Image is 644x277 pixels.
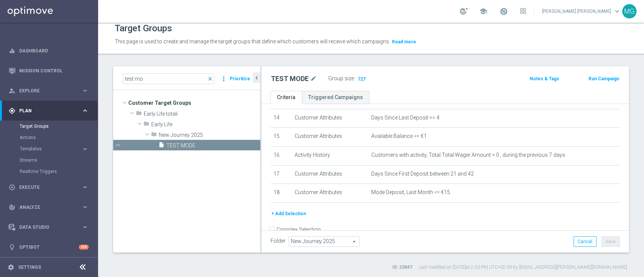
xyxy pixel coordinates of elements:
[19,185,81,190] span: Execute
[479,7,487,15] span: school
[271,146,292,165] td: 16
[371,115,440,121] span: Days Since Last Deposit >= 4
[19,225,81,230] span: Data Studio
[271,128,292,147] td: 15
[371,189,450,196] span: Mode Deposit, Last Month <= €15
[601,236,620,247] button: Save
[19,61,89,81] a: Mission Control
[292,146,369,165] td: Activity History
[310,74,317,83] i: mode_edit
[328,75,354,82] label: Group size
[9,41,89,61] div: Dashboard
[9,87,81,94] div: Explore
[8,68,89,74] button: Mission Control
[8,204,89,210] button: track_changes Analyze keyboard_arrow_right
[20,143,97,155] div: Templates
[143,121,149,129] i: folder
[229,74,251,84] button: Prioritize
[392,264,412,271] label: ID: 23847
[9,244,15,251] i: lightbulb
[271,184,292,203] td: 18
[136,110,142,119] i: folder
[220,73,227,84] i: more_vert
[8,244,89,250] button: lightbulb Optibot +10
[151,131,157,140] i: folder
[253,74,260,81] i: chevron_left
[19,41,89,61] a: Dashboard
[9,87,15,94] i: person_search
[9,237,89,257] div: Optibot
[18,265,41,269] a: Settings
[9,204,15,211] i: track_changes
[159,132,260,138] span: New Journey 2025
[166,142,260,149] span: TEST MODE
[9,184,81,191] div: Execute
[144,111,260,117] span: Early Life totali
[271,165,292,184] td: 17
[19,237,79,257] a: Optibot
[20,146,89,152] div: Templates keyboard_arrow_right
[529,75,560,83] button: Notes & Tags
[8,48,89,54] button: equalizer Dashboard
[277,226,321,233] label: Complex Selection
[81,184,89,191] i: keyboard_arrow_right
[271,74,309,83] h2: TEST MODE
[9,61,89,81] div: Mission Control
[20,147,74,151] span: Templates
[588,75,620,83] button: Run Campaign
[292,109,369,128] td: Customer Attributes
[302,91,369,104] a: Triggered Campaigns
[20,166,97,177] div: Realtime Triggers
[81,145,89,153] i: keyboard_arrow_right
[81,223,89,231] i: keyboard_arrow_right
[9,204,81,211] div: Analyze
[20,132,97,143] div: Actions
[9,107,15,114] i: gps_fixed
[20,155,97,166] div: Streams
[20,157,78,163] a: Streams
[271,238,286,244] label: Folder
[371,152,565,158] span: Customers with activity, Total Total Wager Amount > 0 , during the previous 7 days
[115,23,172,34] h1: Target Groups
[8,88,89,94] button: person_search Explore keyboard_arrow_right
[20,168,78,174] a: Realtime Triggers
[81,204,89,211] i: keyboard_arrow_right
[19,89,81,93] span: Explore
[354,75,355,82] label: :
[253,72,260,83] button: chevron_left
[158,142,164,150] i: insert_drive_file
[292,165,369,184] td: Customer Attributes
[128,98,260,108] span: Customer Target Groups
[371,133,427,139] span: Available Balance <= €1
[9,47,15,54] i: equalizer
[123,73,214,84] input: Quick find group or folder
[271,210,307,218] button: + Add Selection
[20,147,81,151] div: Templates
[151,121,260,128] span: Early Life
[19,109,81,113] span: Plan
[207,76,213,82] span: close
[8,108,89,114] button: gps_fixed Plan keyboard_arrow_right
[9,107,81,114] div: Plan
[81,107,89,114] i: keyboard_arrow_right
[20,121,97,132] div: Target Groups
[292,128,369,147] td: Customer Attributes
[391,38,417,46] button: Read more
[8,224,89,230] button: Data Studio keyboard_arrow_right
[20,135,78,141] a: Actions
[541,6,622,17] a: [PERSON_NAME] [PERSON_NAME]keyboard_arrow_down
[357,76,366,83] span: 727
[81,87,89,94] i: keyboard_arrow_right
[9,184,15,191] i: play_circle_outline
[419,264,627,271] label: Last modified on [DATE] at 2:50 PM UTC+02:00 by [EMAIL_ADDRESS][PERSON_NAME][DOMAIN_NAME]
[19,205,81,210] span: Analyze
[8,184,89,190] button: play_circle_outline Execute keyboard_arrow_right
[371,171,474,177] span: Days Since First Deposit between 21 and 42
